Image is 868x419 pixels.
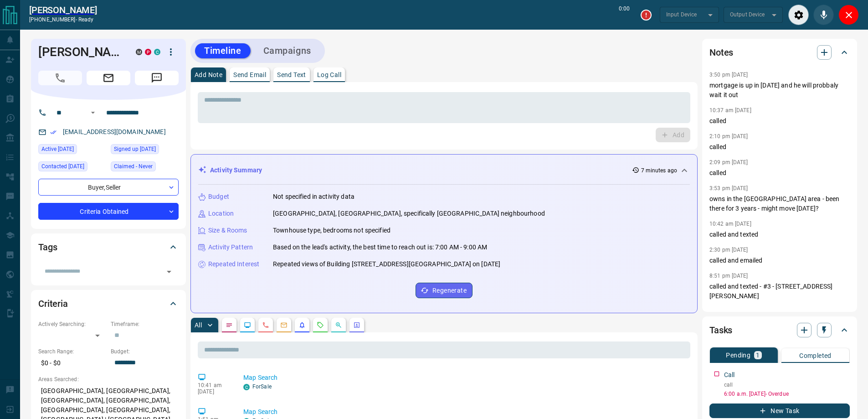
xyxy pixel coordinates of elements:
[317,321,324,329] svg: Requests
[726,352,750,358] p: Pending
[135,71,179,85] span: Message
[38,179,179,196] div: Buyer , Seller
[195,322,202,328] p: All
[724,381,850,389] p: call
[208,259,259,269] p: Repeated Interest
[335,321,342,329] svg: Opportunities
[38,144,106,157] div: Wed Jun 11 2025
[38,375,179,383] p: Areas Searched:
[114,162,153,171] span: Claimed - Never
[41,162,84,171] span: Contacted [DATE]
[788,5,809,25] div: Audio Settings
[244,321,251,329] svg: Lead Browsing Activity
[709,319,850,341] div: Tasks
[38,356,106,371] p: $0 - $0
[29,5,97,16] a: [PERSON_NAME]
[709,107,751,114] p: 10:37 am [DATE]
[709,247,748,253] p: 2:30 pm [DATE]
[273,259,500,269] p: Repeated views of Building [STREET_ADDRESS][GEOGRAPHIC_DATA] on [DATE]
[114,145,156,154] span: Signed up [DATE]
[416,283,473,298] button: Regenerate
[262,321,269,329] svg: Calls
[709,81,850,100] p: mortgage is up in [DATE] and he will probbaly wait it out
[243,384,250,390] div: condos.ca
[38,203,179,220] div: Criteria Obtained
[254,43,320,58] button: Campaigns
[724,390,850,398] p: 6:00 a.m. [DATE] - Overdue
[63,128,166,135] a: [EMAIL_ADDRESS][DOMAIN_NAME]
[641,166,677,175] p: 7 minutes ago
[709,230,850,239] p: called and texted
[50,129,56,135] svg: Email Verified
[145,49,151,55] div: property.ca
[756,352,760,358] p: 1
[273,243,487,252] p: Based on the lead's activity, the best time to reach out is: 7:00 AM - 9:00 AM
[38,320,106,328] p: Actively Searching:
[813,5,834,25] div: Mute
[195,72,222,78] p: Add Note
[226,321,233,329] svg: Notes
[709,256,850,265] p: called and emailed
[273,226,390,235] p: Townhouse type, bedrooms not specified
[87,107,98,118] button: Open
[87,71,130,85] span: Email
[208,243,253,252] p: Activity Pattern
[208,192,229,202] p: Budget
[838,5,859,25] div: Close
[163,265,175,278] button: Open
[273,209,545,218] p: [GEOGRAPHIC_DATA], [GEOGRAPHIC_DATA], specifically [GEOGRAPHIC_DATA] neighbourhood
[709,159,748,166] p: 2:09 pm [DATE]
[136,49,142,55] div: mrloft.ca
[111,144,179,157] div: Mon Sep 12 2016
[198,382,230,388] p: 10:41 am
[243,373,687,383] p: Map Search
[38,347,106,356] p: Search Range:
[252,383,272,390] a: ForSale
[709,41,850,63] div: Notes
[208,226,247,235] p: Size & Rooms
[210,166,262,175] p: Activity Summary
[208,209,234,218] p: Location
[709,221,751,227] p: 10:42 am [DATE]
[317,72,341,78] p: Log Call
[38,296,68,311] h2: Criteria
[709,168,850,178] p: called
[198,162,690,179] div: Activity Summary7 minutes ago
[111,320,179,328] p: Timeframe:
[724,370,735,380] p: Call
[298,321,306,329] svg: Listing Alerts
[198,388,230,395] p: [DATE]
[29,16,97,24] p: [PHONE_NUMBER] -
[38,293,179,315] div: Criteria
[111,347,179,356] p: Budget:
[709,282,850,301] p: called and texted - #3 - [STREET_ADDRESS][PERSON_NAME]
[243,407,687,417] p: Map Search
[233,72,266,78] p: Send Email
[709,116,850,126] p: called
[709,72,748,78] p: 3:50 pm [DATE]
[619,5,630,25] p: 0:00
[353,321,360,329] svg: Agent Actions
[280,321,288,329] svg: Emails
[709,273,748,279] p: 8:51 pm [DATE]
[78,16,94,23] span: ready
[154,49,160,55] div: condos.ca
[709,133,748,140] p: 2:10 pm [DATE]
[38,236,179,258] div: Tags
[195,43,251,58] button: Timeline
[709,403,850,418] button: New Task
[277,72,306,78] p: Send Text
[709,194,850,213] p: owns in the [GEOGRAPHIC_DATA] area - been there for 3 years - might move [DATE]?
[41,145,74,154] span: Active [DATE]
[38,161,106,174] div: Sat Sep 21 2024
[709,323,732,337] h2: Tasks
[709,185,748,191] p: 3:53 pm [DATE]
[38,45,122,59] h1: [PERSON_NAME]
[273,192,354,202] p: Not specified in activity data
[709,45,733,60] h2: Notes
[709,142,850,152] p: called
[799,352,832,359] p: Completed
[38,240,57,254] h2: Tags
[38,71,82,85] span: Call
